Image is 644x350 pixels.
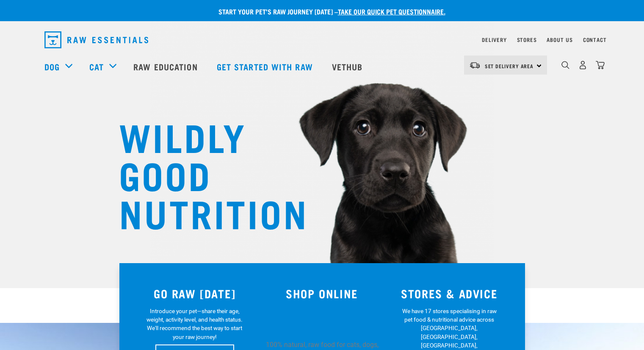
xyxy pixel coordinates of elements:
[119,117,288,231] h1: WILDLY GOOD NUTRITION
[485,64,534,67] span: Set Delivery Area
[38,28,607,52] nav: dropdown navigation
[125,50,208,83] a: Raw Education
[482,38,506,41] a: Delivery
[469,61,481,69] img: van-moving.png
[263,287,381,300] h3: SHOP ONLINE
[136,287,254,300] h3: GO RAW [DATE]
[596,61,605,69] img: home-icon@2x.png
[561,61,569,69] img: home-icon-1@2x.png
[89,60,104,73] a: Cat
[323,50,373,83] a: Vethub
[517,38,537,41] a: Stores
[44,60,60,73] a: Dog
[208,50,323,83] a: Get started with Raw
[145,307,244,342] p: Introduce your pet—share their age, weight, activity level, and health status. We'll recommend th...
[338,9,445,13] a: take our quick pet questionnaire.
[578,61,587,69] img: user.png
[583,38,607,41] a: Contact
[391,287,508,300] h3: STORES & ADVICE
[547,38,572,41] a: About Us
[44,31,148,48] img: Raw Essentials Logo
